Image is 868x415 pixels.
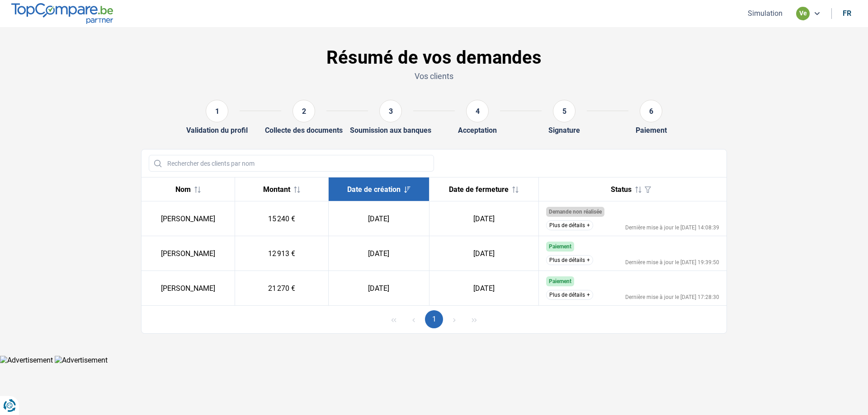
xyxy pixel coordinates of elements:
div: 5 [553,100,576,122]
img: Advertisement [55,356,108,364]
span: Date de création [347,185,401,194]
td: [DATE] [429,271,538,306]
td: [DATE] [328,236,429,271]
td: [DATE] [328,201,429,236]
div: Signature [548,126,580,135]
div: 3 [379,100,402,122]
button: Simulation [745,9,785,18]
div: Dernière mise à jour le [DATE] 14:08:39 [625,225,719,230]
div: Collecte des documents [265,126,343,135]
img: TopCompare.be [11,3,113,23]
div: Acceptation [458,126,497,135]
span: Demande non réalisée [549,209,602,215]
td: 12 913 € [235,236,329,271]
button: First Page [385,310,403,328]
div: 2 [292,100,315,122]
div: Dernière mise à jour le [DATE] 17:28:30 [625,294,719,300]
button: Next Page [445,310,463,328]
div: 1 [206,100,228,122]
span: Date de fermeture [449,185,509,194]
button: Plus de détails [546,290,593,300]
td: [DATE] [328,271,429,306]
div: Dernière mise à jour le [DATE] 19:39:50 [625,260,719,265]
button: Last Page [465,310,483,328]
div: 4 [466,100,489,122]
div: Soumission aux banques [350,126,431,135]
span: Nom [175,185,191,194]
td: 21 270 € [235,271,329,306]
td: [DATE] [429,236,538,271]
div: ve [796,7,810,20]
button: Plus de détails [546,255,593,265]
button: Previous Page [405,310,423,328]
td: [PERSON_NAME] [142,201,235,236]
td: [PERSON_NAME] [142,271,235,306]
button: Plus de détails [546,220,593,230]
span: Paiement [549,243,571,250]
p: Vos clients [141,70,727,82]
td: [DATE] [429,201,538,236]
div: 6 [640,100,662,122]
td: [PERSON_NAME] [142,236,235,271]
span: Paiement [549,278,571,284]
span: Montant [263,185,290,194]
input: Rechercher des clients par nom [149,155,434,172]
div: Paiement [636,126,667,135]
td: 15 240 € [235,201,329,236]
div: fr [843,9,851,18]
div: Validation du profil [186,126,248,135]
button: Page 1 [425,310,443,328]
span: Status [611,185,632,194]
h1: Résumé de vos demandes [141,47,727,69]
